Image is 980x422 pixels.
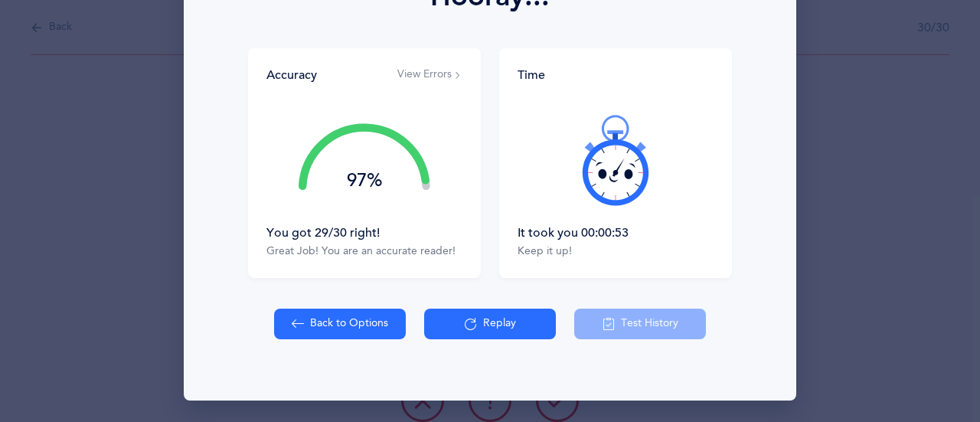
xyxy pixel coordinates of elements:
[299,172,430,190] div: 97%
[266,67,317,83] div: Accuracy
[266,244,462,260] div: Great Job! You are an accurate reader!
[424,309,556,339] button: Replay
[266,224,462,241] div: You got 29/30 right!
[518,224,714,241] div: It took you 00:00:53
[397,67,462,83] button: View Errors
[518,67,714,83] div: Time
[518,244,714,260] div: Keep it up!
[274,309,406,339] button: Back to Options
